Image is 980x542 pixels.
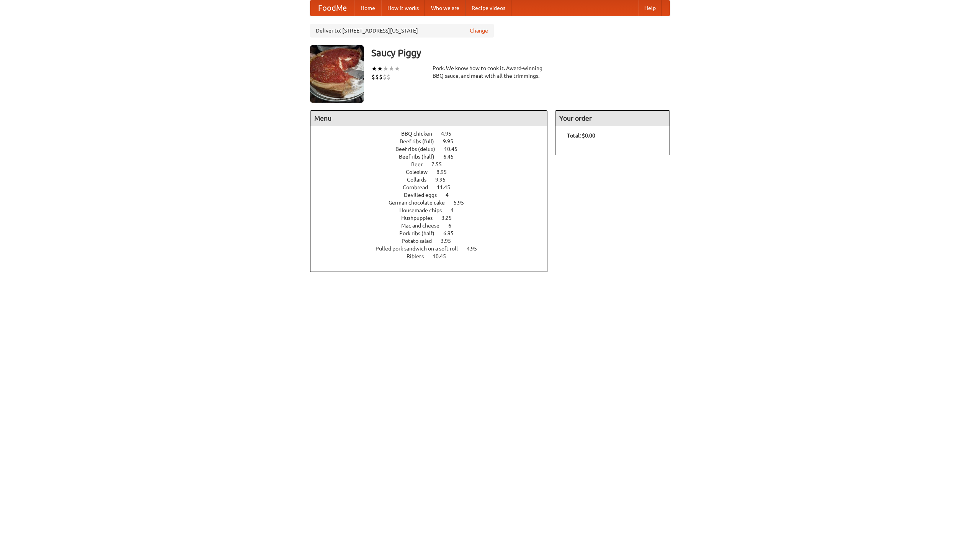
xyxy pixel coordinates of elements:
a: FoodMe [310,0,354,16]
span: Cornbread [403,184,436,190]
span: 9.95 [443,138,461,144]
div: Deliver to: [STREET_ADDRESS][US_STATE] [310,24,494,38]
h3: Saucy Piggy [371,45,670,61]
span: Beer [411,161,430,167]
span: 5.95 [454,200,472,206]
li: $ [387,73,390,81]
a: Collards 9.95 [407,177,460,183]
div: Pork. We know how to cook it. Award-winning BBQ sauce, and meat with all the trimmings. [433,64,547,80]
li: ★ [371,64,377,73]
span: 6.95 [443,230,461,236]
a: Housemade chips 4 [399,207,468,213]
span: 6.45 [443,154,461,160]
a: Recipe videos [465,0,511,16]
span: 6 [448,223,459,229]
span: Beef ribs (full) [400,138,442,144]
li: ★ [383,64,389,73]
a: Beer 7.55 [411,161,456,167]
span: 7.55 [431,161,449,167]
h4: Your order [555,111,670,126]
a: Potato salad 3.95 [402,238,465,244]
li: ★ [389,64,394,73]
a: Coleslaw 8.95 [406,169,461,175]
span: Hushpuppies [401,215,440,221]
li: $ [375,73,379,81]
a: Pork ribs (half) 6.95 [399,230,468,236]
span: Collards [407,177,434,183]
a: How it works [381,0,425,16]
span: Potato salad [402,238,439,244]
span: Mac and cheese [401,223,447,229]
span: Coleslaw [406,169,435,175]
a: Cornbread 11.45 [403,184,464,190]
span: 10.45 [444,146,465,152]
a: Beef ribs (delux) 10.45 [395,146,472,152]
span: Devilled eggs [404,192,444,198]
a: Home [354,0,381,16]
a: Riblets 10.45 [407,253,460,259]
span: 4 [446,192,456,198]
span: 3.95 [441,238,459,244]
a: Hushpuppies 3.25 [401,215,466,221]
span: 9.95 [435,177,453,183]
span: 11.45 [437,184,458,190]
a: German chocolate cake 5.95 [389,200,478,206]
li: ★ [377,64,383,73]
a: Change [470,27,488,34]
a: Who we are [425,0,465,16]
li: ★ [394,64,400,73]
span: 3.25 [441,215,459,221]
span: Riblets [407,253,431,259]
span: 4.95 [467,246,485,252]
span: BBQ chicken [401,131,440,137]
h4: Menu [310,111,547,126]
a: Devilled eggs 4 [404,192,463,198]
a: BBQ chicken 4.95 [401,131,465,137]
li: $ [379,73,383,81]
span: Beef ribs (delux) [395,146,443,152]
span: 8.95 [436,169,454,175]
a: Beef ribs (full) 9.95 [400,138,467,144]
span: Beef ribs (half) [399,154,442,160]
li: $ [371,73,375,81]
img: angular.jpg [310,45,364,103]
span: Pork ribs (half) [399,230,442,236]
span: 10.45 [433,253,454,259]
a: Help [638,0,662,16]
a: Beef ribs (half) 6.45 [399,154,468,160]
span: German chocolate cake [389,200,452,206]
li: $ [383,73,387,81]
a: Pulled pork sandwich on a soft roll 4.95 [376,246,491,252]
b: Total: $0.00 [567,133,595,139]
span: Housemade chips [399,207,449,213]
span: 4 [451,207,461,213]
a: Mac and cheese 6 [401,223,465,229]
span: Pulled pork sandwich on a soft roll [376,246,465,252]
span: 4.95 [441,131,459,137]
